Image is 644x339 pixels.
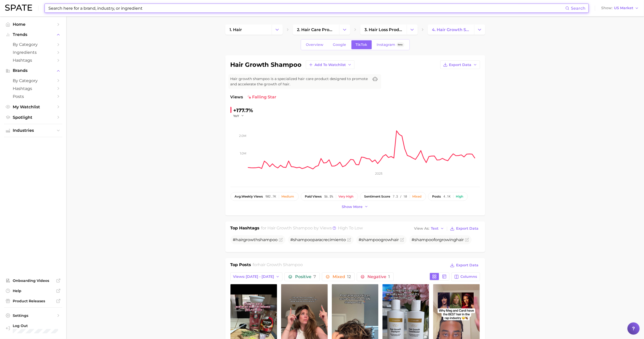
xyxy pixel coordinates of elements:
button: Columns [451,272,480,281]
div: +177.7% [234,106,253,114]
a: Hashtags [4,56,62,64]
span: high to low [338,226,363,230]
span: shampoo [258,237,278,242]
span: Views [230,94,243,100]
span: 4.1k [444,195,451,198]
button: Export Data [440,60,480,69]
a: 4. hair growth shampoo [428,24,474,35]
span: Beta [398,43,403,47]
span: Negative [367,275,390,279]
span: Show [601,7,612,9]
span: 902.7k [266,195,276,198]
span: hair [236,237,243,242]
span: 2. hair care products [297,27,335,32]
button: Flag as miscategorized or irrelevant [465,238,469,242]
div: Very high [339,195,354,198]
span: Show more [342,205,363,209]
span: Search [571,6,585,11]
span: by Category [13,42,53,47]
h2: for [253,262,303,269]
img: falling star [247,95,251,99]
a: Log out. Currently logged in with e-mail anjali.gupta@maesa.com. [4,322,62,335]
span: by Category [13,78,53,83]
span: # forgrowing [412,237,464,242]
a: by Category [4,41,62,48]
button: Change Category [339,24,350,35]
span: shampoo [415,237,434,242]
button: paid views56.5%Very high [301,192,358,201]
span: Hashtags [13,86,53,91]
input: Search here for a brand, industry, or ingredient [48,4,565,12]
a: InstagramBeta [373,40,409,49]
span: Posts [13,94,53,99]
span: # grow [359,237,399,242]
a: 2. hair care products [293,24,339,35]
span: 12 [347,274,351,279]
button: View AsText [413,225,446,232]
span: Mixed [333,275,351,279]
span: hair growth shampoo [267,226,313,230]
span: hair [391,237,399,242]
span: Export Data [449,63,472,67]
tspan: 1.0m [240,151,246,155]
span: Views: [DATE] - [DATE] [233,275,274,279]
span: shampoo [362,237,381,242]
span: paid views [305,195,322,198]
button: Export Data [449,262,480,269]
a: Posts [4,93,62,100]
span: 3. hair loss products [365,27,402,32]
span: Columns [461,275,477,279]
h1: Top Posts [230,262,251,269]
span: View As [414,227,430,230]
button: ShowUS Market [600,5,640,11]
span: 56.5% [324,195,333,198]
span: Home [13,22,53,27]
a: Settings [4,312,62,319]
h2: for by Views [261,225,363,232]
img: SPATE [5,5,32,11]
tspan: 2025 [375,172,382,175]
button: Change Category [272,24,283,35]
span: falling star [247,94,277,100]
span: US Market [614,7,633,9]
button: YoY [234,114,244,118]
span: Instagram [377,43,395,47]
abbr: average [235,194,242,198]
span: Settings [13,313,53,318]
h1: Top Hashtags [230,225,260,232]
span: Positive [295,275,316,279]
span: Trends [13,32,53,37]
span: YoY [234,114,239,118]
span: Export Data [456,263,479,267]
a: Product Releases [4,297,62,305]
span: TikTok [356,43,367,47]
span: Export Data [456,226,479,231]
button: Industries [4,127,62,134]
span: Hair growth shampoo is a specialized hair care product designed to promote and accelerate the gro... [230,76,369,87]
span: Text [431,227,439,230]
a: Spotlight [4,113,62,121]
button: avg.weekly views902.7kMedium [230,192,299,201]
a: Help [4,287,62,295]
span: 1. hair [230,27,242,32]
span: weekly views [235,195,263,198]
button: Trends [4,31,62,38]
span: Spotlight [13,115,53,120]
span: shampoo [293,237,313,242]
a: Onboarding Videos [4,277,62,284]
a: Overview [302,40,328,49]
span: Help [13,289,53,293]
a: 1. hair [225,24,272,35]
button: Change Category [407,24,418,35]
span: growth [243,237,258,242]
span: 4. hair growth shampoo [432,27,470,32]
a: Ingredients [4,48,62,56]
span: # [233,237,278,242]
div: Mixed [413,195,422,198]
button: Export Data [449,225,480,232]
a: TikTok [351,40,372,49]
a: Hashtags [4,85,62,93]
span: 7 [313,274,316,279]
span: 7.3 / 10 [393,195,407,198]
a: Home [4,20,62,28]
